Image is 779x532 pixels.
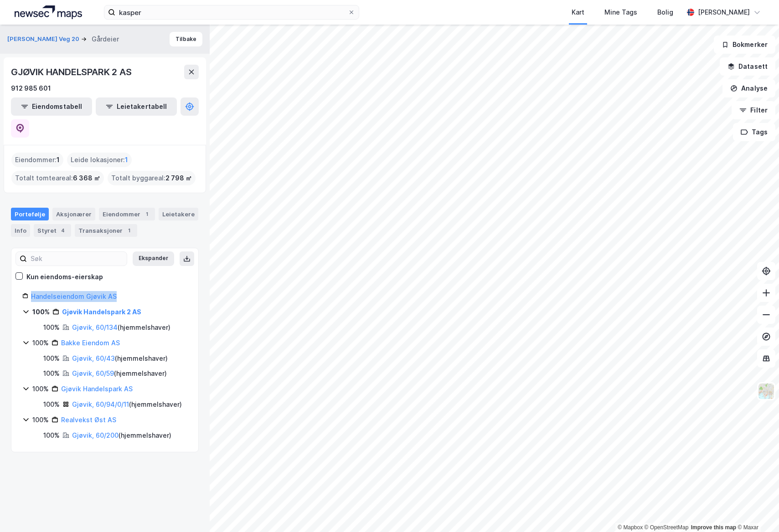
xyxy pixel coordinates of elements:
div: 912 985 601 [11,83,51,94]
div: 100% [32,338,49,348]
button: Tags [733,123,775,141]
button: Tilbake [170,32,202,46]
div: 1 [142,210,151,219]
div: Bolig [657,7,673,18]
div: 100% [32,384,49,394]
div: 1 [124,226,134,235]
div: ( hjemmelshaver ) [72,322,170,333]
input: Søk på adresse, matrikkel, gårdeiere, leietakere eller personer [115,5,348,19]
div: 100% [32,307,50,317]
div: Eiendommer : [11,153,63,167]
div: 100% [43,368,60,379]
div: Mine Tags [604,7,637,18]
div: Aksjonærer [52,208,95,220]
div: ( hjemmelshaver ) [72,399,182,410]
div: Transaksjoner [75,224,137,237]
div: Kart [572,7,584,18]
button: Ekspander [133,251,174,266]
span: 1 [125,154,128,165]
div: 100% [43,399,60,410]
div: 100% [32,414,49,425]
a: Gjøvik Handelspark 2 AS [62,308,141,316]
div: ( hjemmelshaver ) [72,353,168,364]
div: GJØVIK HANDELSPARK 2 AS [11,65,133,79]
img: logo.a4113a55bc3d86da70a041830d287a7e.svg [15,5,82,19]
img: Z [758,383,775,400]
a: Gjøvik, 60/134 [72,323,118,331]
a: Bakke Eiendom AS [61,339,120,347]
div: Info [11,224,30,237]
button: [PERSON_NAME] Veg 20 [7,35,81,44]
div: 4 [58,226,67,235]
button: Datasett [720,57,775,76]
div: Eiendommer [99,208,155,220]
div: [PERSON_NAME] [698,7,750,18]
a: Improve this map [691,524,736,531]
div: ( hjemmelshaver ) [72,368,167,379]
a: OpenStreetMap [645,524,689,531]
a: Gjøvik, 60/200 [72,431,119,439]
div: ( hjemmelshaver ) [72,430,171,441]
div: Gårdeier [92,34,119,45]
div: Portefølje [11,208,49,220]
iframe: Chat Widget [733,488,779,532]
a: Gjøvik, 60/59 [72,369,114,377]
div: 100% [43,322,60,333]
button: Filter [732,101,775,119]
a: Gjøvik, 60/94/0/11 [72,400,129,408]
div: Kontrollprogram for chat [733,488,779,532]
input: Søk [27,252,127,266]
div: Leide lokasjoner : [67,153,132,167]
a: Gjøvik Handelspark AS [61,385,133,393]
button: Eiendomstabell [11,97,92,116]
button: Bokmerker [714,36,775,54]
div: 100% [43,353,60,364]
div: 100% [43,430,60,441]
button: Leietakertabell [96,97,177,116]
div: Kun eiendoms-eierskap [26,271,103,282]
span: 1 [57,154,60,165]
span: 2 798 ㎡ [165,173,192,184]
a: Handelseiendom Gjøvik AS [31,292,117,300]
a: Gjøvik, 60/43 [72,354,115,362]
a: Mapbox [618,524,643,531]
div: Leietakere [159,208,198,220]
div: Totalt byggareal : [108,171,196,185]
div: Totalt tomteareal : [11,171,104,185]
a: Realvekst Øst AS [61,416,116,424]
div: Styret [34,224,71,237]
button: Analyse [722,79,775,97]
span: 6 368 ㎡ [73,173,100,184]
